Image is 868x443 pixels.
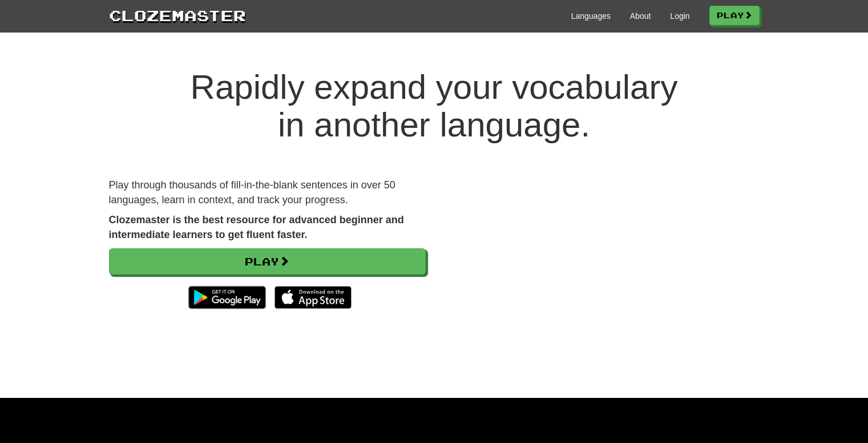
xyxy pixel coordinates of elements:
a: Languages [571,10,611,22]
a: Clozemaster [109,5,246,26]
a: Play [109,248,426,275]
img: Get it on Google Play [183,280,271,315]
strong: Clozemaster is the best resource for advanced beginner and intermediate learners to get fluent fa... [109,214,404,240]
p: Play through thousands of fill-in-the-blank sentences in over 50 languages, learn in context, and... [109,178,426,207]
img: Download_on_the_App_Store_Badge_US-UK_135x40-25178aeef6eb6b83b96f5f2d004eda3bffbb37122de64afbaef7... [274,286,352,309]
a: Play [709,6,760,25]
a: About [630,10,651,22]
a: Login [670,10,689,22]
